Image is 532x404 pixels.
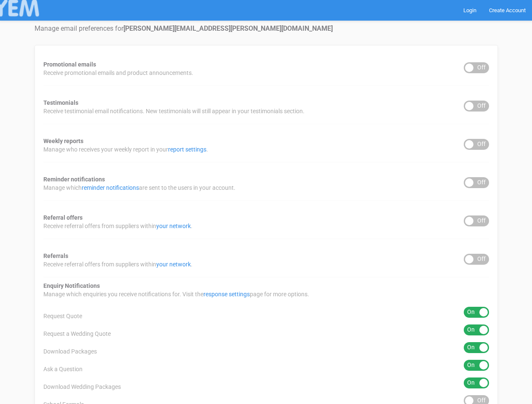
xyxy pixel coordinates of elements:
[43,252,68,259] strong: Referrals
[35,25,498,32] h4: Manage email preferences for
[43,282,100,289] strong: Enquiry Notifications
[168,146,206,153] a: report settings
[43,145,208,154] span: Manage who receives your weekly report in your .
[43,99,78,106] strong: Testimonials
[43,312,82,320] span: Request Quote
[43,347,97,356] span: Download Packages
[123,24,333,32] strong: [PERSON_NAME][EMAIL_ADDRESS][PERSON_NAME][DOMAIN_NAME]
[43,214,83,221] strong: Referral offers
[43,330,111,338] span: Request a Wedding Quote
[43,176,105,183] strong: Reminder notifications
[43,138,83,144] strong: Weekly reports
[203,291,250,298] a: response settings
[43,107,305,115] span: Receive testimonial email notifications. New testimonials will still appear in your testimonials ...
[43,260,192,268] span: Receive referral offers from suppliers within .
[156,223,191,229] a: your network
[43,183,235,192] span: Manage which are sent to the users in your account.
[82,184,139,191] a: reminder notifications
[43,383,121,391] span: Download Wedding Packages
[43,290,309,298] span: Manage which enquiries you receive notifications for. Visit the page for more options.
[43,365,83,373] span: Ask a Question
[156,261,191,268] a: your network
[43,222,192,230] span: Receive referral offers from suppliers within .
[43,61,96,68] strong: Promotional emails
[43,69,193,77] span: Receive promotional emails and product announcements.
